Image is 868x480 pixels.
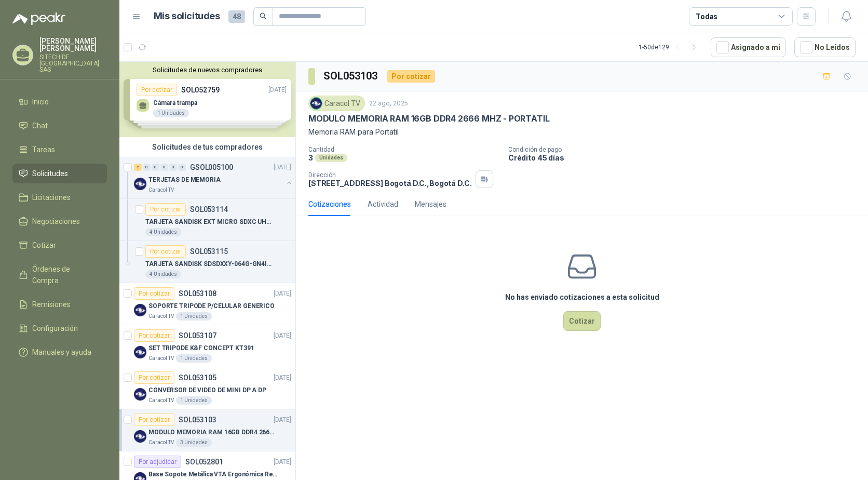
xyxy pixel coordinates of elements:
[32,144,55,155] span: Tareas
[310,98,322,109] img: Company Logo
[274,373,291,383] p: [DATE]
[323,68,379,84] h3: SOL053103
[148,354,174,363] p: Caracol TV
[134,371,174,384] div: Por cotizar
[119,241,295,283] a: Por cotizarSOL053115TARJETA SANDISK SDSDXXY-064G-GN4IN 64GB4 Unidades
[148,312,174,321] p: Caracol TV
[176,312,212,321] div: 1 Unidades
[308,146,500,153] p: Cantidad
[711,37,786,57] button: Asignado a mi
[696,11,717,22] div: Todas
[119,409,295,451] a: Por cotizarSOL053103[DATE] Company LogoMODULO MEMORIA RAM 16GB DDR4 2666 MHZ - PORTATILCaracol TV...
[32,239,56,251] span: Cotizar
[32,168,68,179] span: Solicitudes
[179,290,216,297] p: SOL053108
[12,342,107,362] a: Manuales y ayuda
[32,299,71,310] span: Remisiones
[148,428,278,437] p: MODULO MEMORIA RAM 16GB DDR4 2666 MHZ - PORTATIL
[176,438,212,447] div: 3 Unidades
[12,235,107,255] a: Cotizar
[190,248,228,255] p: SOL053115
[148,396,174,405] p: Caracol TV
[148,343,254,353] p: SET TRIPODE K&F CONCEPT KT391
[32,120,48,131] span: Chat
[274,457,291,467] p: [DATE]
[260,12,267,20] span: search
[308,113,549,124] p: MODULO MEMORIA RAM 16GB DDR4 2666 MHZ - PORTATIL
[124,66,291,74] button: Solicitudes de nuevos compradores
[119,367,295,409] a: Por cotizarSOL053105[DATE] Company LogoCONVERSOR DE VIDEO DE MINI DP A DPCaracol TV1 Unidades
[119,62,295,137] div: Solicitudes de nuevos compradoresPor cotizarSOL052759[DATE] Cámara trampa1 UnidadesPor cotizarSOL...
[190,164,233,171] p: GSOL005100
[179,332,216,339] p: SOL053107
[134,414,174,426] div: Por cotizar
[32,216,80,227] span: Negociaciones
[143,164,151,171] div: 0
[148,301,275,311] p: SOPORTE TRIPODE P/CELULAR GENERICO
[134,430,146,443] img: Company Logo
[563,311,601,331] button: Cotizar
[12,92,107,112] a: Inicio
[274,415,291,425] p: [DATE]
[274,163,291,172] p: [DATE]
[119,137,295,157] div: Solicitudes de tus compradores
[508,153,864,162] p: Crédito 45 días
[185,458,223,465] p: SOL052801
[148,186,174,194] p: Caracol TV
[134,304,146,316] img: Company Logo
[176,396,212,405] div: 1 Unidades
[178,164,186,171] div: 0
[12,318,107,338] a: Configuración
[308,96,365,111] div: Caracol TV
[368,198,398,210] div: Actividad
[145,217,275,227] p: TARJETA SANDISK EXT MICRO SDXC UHS128GB
[308,198,351,210] div: Cotizaciones
[12,295,107,314] a: Remisiones
[154,9,220,24] h1: Mis solicitudes
[148,470,278,479] p: Base Sopote Metálica VTA Ergonómica Retráctil para Portátil
[12,211,107,231] a: Negociaciones
[794,37,856,57] button: No Leídos
[134,178,146,190] img: Company Logo
[274,331,291,341] p: [DATE]
[145,245,186,258] div: Por cotizar
[148,438,174,447] p: Caracol TV
[508,146,864,153] p: Condición de pago
[145,270,181,278] div: 4 Unidades
[505,291,659,303] h3: No has enviado cotizaciones a esta solicitud
[32,192,71,203] span: Licitaciones
[32,323,78,334] span: Configuración
[145,259,275,269] p: TARJETA SANDISK SDSDXXY-064G-GN4IN 64GB
[12,188,107,207] a: Licitaciones
[12,164,107,183] a: Solicitudes
[179,374,216,381] p: SOL053105
[134,329,174,342] div: Por cotizar
[639,39,702,56] div: 1 - 50 de 129
[228,10,245,23] span: 48
[39,54,107,73] p: SITECH DE [GEOGRAPHIC_DATA] SAS
[119,199,295,241] a: Por cotizarSOL053114TARJETA SANDISK EXT MICRO SDXC UHS128GB4 Unidades
[274,289,291,299] p: [DATE]
[169,164,177,171] div: 0
[308,179,471,188] p: [STREET_ADDRESS] Bogotá D.C. , Bogotá D.C.
[152,164,159,171] div: 0
[148,175,221,185] p: TERJETAS DE MEMORIA
[308,171,471,179] p: Dirección
[134,164,142,171] div: 2
[315,154,347,162] div: Unidades
[190,206,228,213] p: SOL053114
[415,198,446,210] div: Mensajes
[119,325,295,367] a: Por cotizarSOL053107[DATE] Company LogoSET TRIPODE K&F CONCEPT KT391Caracol TV1 Unidades
[134,388,146,401] img: Company Logo
[369,99,408,109] p: 22 ago, 2025
[12,12,65,25] img: Logo peakr
[39,37,107,52] p: [PERSON_NAME] [PERSON_NAME]
[134,287,174,300] div: Por cotizar
[308,126,856,138] p: Memoria RAM para Portatil
[12,259,107,290] a: Órdenes de Compra
[160,164,168,171] div: 0
[134,346,146,358] img: Company Logo
[148,385,266,395] p: CONVERSOR DE VIDEO DE MINI DP A DP
[12,140,107,159] a: Tareas
[32,96,49,108] span: Inicio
